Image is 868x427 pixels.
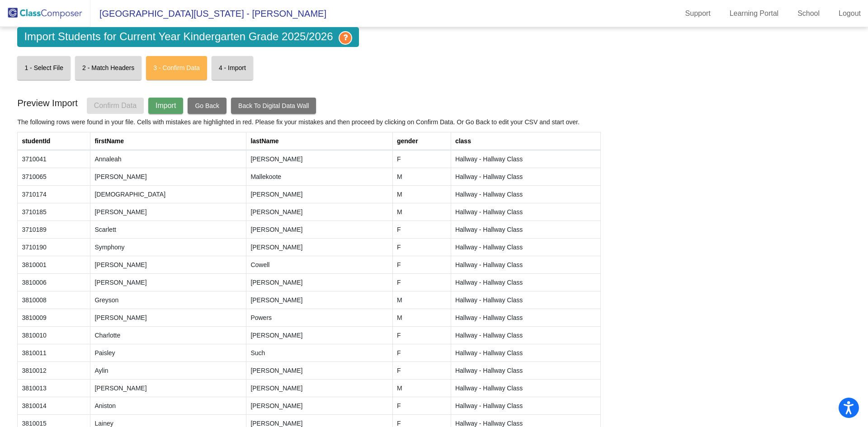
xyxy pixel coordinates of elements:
p: F [397,331,447,340]
span: Confirm Data [94,102,137,109]
p: Aylin [94,366,242,375]
p: F [397,225,447,234]
p: 3810010 [22,331,86,340]
p: Annaleah [94,155,242,164]
th: class [451,132,600,150]
th: lastName [246,132,393,150]
p: Hallway - Hallway Class [455,190,596,199]
p: [PERSON_NAME] [250,243,388,252]
button: Go Back [188,98,226,114]
p: 3810009 [22,313,86,322]
p: M [397,384,447,393]
p: F [397,278,447,287]
p: Mallekoote [250,172,388,181]
mat-card: 4 - Import [212,56,253,80]
p: Hallway - Hallway Class [455,366,596,375]
p: Hallway - Hallway Class [455,384,596,393]
p: Hallway - Hallway Class [455,401,596,410]
p: [PERSON_NAME] [250,401,388,410]
p: F [397,243,447,252]
span: Import Students for Current Year Kindergarten Grade 2025/2026 [17,27,359,47]
p: F [397,366,447,375]
p: [PERSON_NAME] [94,207,242,216]
p: Hallway - Hallway Class [455,207,596,216]
p: Aniston [94,401,242,410]
p: 3810014 [22,401,86,410]
p: 3810013 [22,384,86,393]
p: Hallway - Hallway Class [455,260,596,269]
p: Hallway - Hallway Class [455,243,596,252]
p: 3810006 [22,278,86,287]
h2: Preview Import [17,96,77,110]
p: Charlotte [94,331,242,340]
p: [PERSON_NAME] [250,384,388,393]
p: 3810001 [22,260,86,269]
p: [DEMOGRAPHIC_DATA] [94,190,242,199]
p: [PERSON_NAME] [250,190,388,199]
p: M [397,313,447,322]
p: 3710185 [22,207,86,216]
p: [PERSON_NAME] [94,278,242,287]
span: Back To Digital Data Wall [238,102,309,109]
button: Back To Digital Data Wall [231,98,316,114]
p: 3810011 [22,348,86,357]
p: 3710174 [22,190,86,199]
p: Hallway - Hallway Class [455,331,596,340]
span: [GEOGRAPHIC_DATA][US_STATE] - [PERSON_NAME] [90,6,326,21]
p: [PERSON_NAME] [250,225,388,234]
p: [PERSON_NAME] [250,207,388,216]
p: [PERSON_NAME] [250,278,388,287]
p: M [397,190,447,199]
p: Scarlett [94,225,242,234]
p: Powers [250,313,388,322]
p: [PERSON_NAME] [250,331,388,340]
p: Hallway - Hallway Class [455,313,596,322]
span: Go Back [195,102,219,109]
th: studentId [18,132,90,150]
mat-card: 1 - Select File [17,56,71,80]
p: [PERSON_NAME] [94,260,242,269]
p: The following rows were found in your file. Cells with mistakes are highlighted in red. Please fi... [17,117,850,127]
p: [PERSON_NAME] [250,155,388,164]
p: M [397,172,447,181]
p: 3810008 [22,296,86,305]
p: [PERSON_NAME] [94,172,242,181]
p: M [397,296,447,305]
span: Import [156,102,176,109]
th: firstName [90,132,246,150]
p: Greyson [94,296,242,305]
p: F [397,260,447,269]
mat-card: 2 - Match Headers [75,56,142,80]
p: Paisley [94,348,242,357]
p: Hallway - Hallway Class [455,296,596,305]
button: Confirm Data [87,98,144,114]
p: [PERSON_NAME] [94,313,242,322]
p: Hallway - Hallway Class [455,172,596,181]
p: Hallway - Hallway Class [455,278,596,287]
p: [PERSON_NAME] [94,384,242,393]
a: School [790,6,827,21]
p: 3710190 [22,243,86,252]
p: Hallway - Hallway Class [455,155,596,164]
p: F [397,348,447,357]
p: 3710041 [22,155,86,164]
mat-card: 3 - Confirm Data [146,56,207,80]
p: 3710189 [22,225,86,234]
a: Logout [831,6,868,21]
p: F [397,155,447,164]
p: 3710065 [22,172,86,181]
p: Hallway - Hallway Class [455,348,596,357]
button: Import [148,98,183,114]
p: [PERSON_NAME] [250,366,388,375]
p: [PERSON_NAME] [250,296,388,305]
p: Such [250,348,388,357]
p: M [397,207,447,216]
th: gender [392,132,451,150]
p: Hallway - Hallway Class [455,225,596,234]
p: F [397,401,447,410]
p: 3810012 [22,366,86,375]
p: Symphony [94,243,242,252]
p: Cowell [250,260,388,269]
a: Learning Portal [722,6,786,21]
a: Support [678,6,718,21]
